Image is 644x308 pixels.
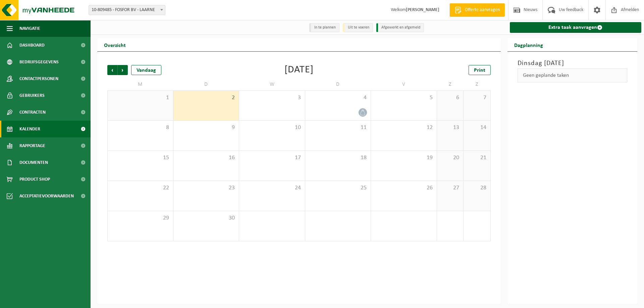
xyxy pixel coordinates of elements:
[309,23,339,32] li: In te plannen
[19,104,46,121] span: Contracten
[309,184,368,192] span: 25
[305,78,371,90] td: D
[239,78,305,90] td: W
[309,94,368,102] span: 4
[19,154,48,171] span: Documenten
[374,154,433,162] span: 19
[177,214,236,222] span: 30
[107,78,173,90] td: M
[440,124,460,131] span: 13
[177,154,236,162] span: 16
[518,68,628,82] div: Geen geplande taken
[376,23,424,32] li: Afgewerkt en afgemeld
[440,94,460,102] span: 6
[111,184,170,192] span: 22
[371,78,437,90] td: V
[343,23,373,32] li: Uit te voeren
[507,38,550,51] h2: Dagplanning
[177,184,236,192] span: 23
[309,124,368,131] span: 11
[111,214,170,222] span: 29
[111,94,170,102] span: 1
[97,38,132,51] h2: Overzicht
[374,94,433,102] span: 5
[107,65,117,75] span: Vorige
[518,58,628,68] h3: Dinsdag [DATE]
[89,5,165,15] span: 10-809485 - FOSFOR BV - LAARNE
[243,124,302,131] span: 10
[131,65,161,75] div: Vandaag
[243,184,302,192] span: 24
[173,78,239,90] td: D
[19,137,45,154] span: Rapportage
[406,7,439,12] strong: [PERSON_NAME]
[309,154,368,162] span: 18
[19,188,74,204] span: Acceptatievoorwaarden
[464,78,490,90] td: Z
[437,78,464,90] td: Z
[243,154,302,162] span: 17
[118,65,128,75] span: Volgende
[474,68,485,73] span: Print
[284,65,314,75] div: [DATE]
[19,70,58,87] span: Contactpersonen
[469,65,491,75] a: Print
[374,184,433,192] span: 26
[19,20,40,37] span: Navigatie
[467,154,487,162] span: 21
[177,124,236,131] span: 9
[19,121,40,137] span: Kalender
[19,37,45,54] span: Dashboard
[510,22,642,33] a: Extra taak aanvragen
[467,124,487,131] span: 14
[243,94,302,102] span: 3
[467,184,487,192] span: 28
[19,87,45,104] span: Gebruikers
[467,94,487,102] span: 7
[374,124,433,131] span: 12
[177,94,236,102] span: 2
[440,184,460,192] span: 27
[19,54,59,70] span: Bedrijfsgegevens
[111,154,170,162] span: 15
[89,5,165,15] span: 10-809485 - FOSFOR BV - LAARNE
[449,3,505,17] a: Offerte aanvragen
[463,7,501,13] span: Offerte aanvragen
[19,171,50,188] span: Product Shop
[111,124,170,131] span: 8
[440,154,460,162] span: 20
